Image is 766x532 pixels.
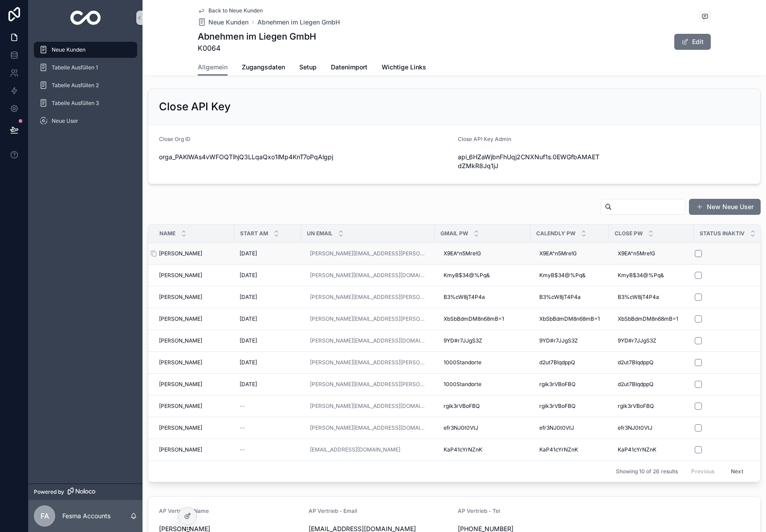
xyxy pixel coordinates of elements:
[299,59,317,77] a: Setup
[536,230,575,237] span: Calendly Pw
[34,95,137,111] a: Tabelle Ausfüllen 3
[615,230,643,237] span: Close Pw
[52,100,99,107] span: Tabelle Ausfüllen 3
[306,290,429,304] a: [PERSON_NAME][EMAIL_ADDRESS][PERSON_NAME][DOMAIN_NAME]
[444,337,482,344] span: 9YD#r7JJgS3Z
[614,355,689,370] a: d2ut7BIqdppQ
[306,399,429,413] a: [PERSON_NAME][EMAIL_ADDRESS][DOMAIN_NAME]
[536,421,603,435] a: efr3NJ0t0VtJ
[159,272,229,279] a: [PERSON_NAME]
[539,272,586,279] span: KmyB$34@%Pq&
[310,294,426,301] a: [PERSON_NAME][EMAIL_ADDRESS][PERSON_NAME][DOMAIN_NAME]
[34,488,64,496] span: Powered by
[159,315,202,322] span: [PERSON_NAME]
[444,294,485,301] span: B3%cW8jT4P4a
[240,337,257,344] span: [DATE]
[310,359,426,366] a: [PERSON_NAME][EMAIL_ADDRESS][PERSON_NAME][DOMAIN_NAME]
[536,334,603,348] a: 9YD#r7JJgS3Z
[440,230,468,237] span: Gmail Pw
[41,511,49,521] span: FA
[159,381,229,388] a: [PERSON_NAME]
[689,199,761,215] button: New Neue User
[240,446,245,453] span: --
[159,337,202,344] span: [PERSON_NAME]
[257,18,340,27] a: Abnehmen im Liegen GmbH
[440,334,525,348] a: 9YD#r7JJgS3Z
[159,337,229,344] a: [PERSON_NAME]
[52,82,99,89] span: Tabelle Ausfüllen 2
[310,272,426,279] a: [PERSON_NAME][EMAIL_ADDRESS][DOMAIN_NAME]
[614,421,689,435] a: efr3NJ0t0VtJ
[440,246,525,261] a: X9EA^n5Mre!G
[240,446,296,453] a: --
[310,424,426,431] a: [PERSON_NAME][EMAIL_ADDRESS][DOMAIN_NAME]
[614,443,689,457] a: KaP41cYrNZnK
[240,315,257,322] span: [DATE]
[159,446,202,453] span: [PERSON_NAME]
[536,290,603,304] a: B3%cW8jT4P4a
[444,381,481,388] span: 1000Standorte
[240,272,296,279] a: [DATE]
[29,484,143,500] a: Powered by
[444,359,481,366] span: 1000Standorte
[618,272,664,279] span: KmyB$34@%Pq&
[614,290,689,304] a: B3%cW8jT4P4a
[614,312,689,326] a: XbSbBdmDM8n68mB=1
[618,381,653,388] span: d2ut7BIqdppQ
[159,250,229,257] a: [PERSON_NAME]
[29,36,143,141] div: scrollable content
[159,403,229,410] a: [PERSON_NAME]
[240,250,296,257] a: [DATE]
[331,63,367,72] span: Datenimport
[52,64,98,71] span: Tabelle Ausfüllen 1
[618,446,656,453] span: KaP41cYrNZnK
[159,153,451,161] span: orga_PAKlWAs4vWFOQTlhjQ3LLqaQxo1lMp4KnT7oPqAlgpj
[159,446,229,453] a: [PERSON_NAME]
[240,230,268,237] span: Start am
[536,268,603,282] a: KmyB$34@%Pq&
[208,18,249,27] span: Neue Kunden
[208,7,263,14] span: Back to Neue Kunden
[198,59,228,76] a: Allgemein
[159,508,209,514] span: AP Vertrieb - Name
[309,508,357,514] span: AP Vertrieb - Email
[382,63,426,72] span: Wichtige Links
[440,312,525,326] a: XbSbBdmDM8n68mB=1
[240,381,257,388] span: [DATE]
[62,512,110,520] p: Fesma Accounts
[306,443,429,457] a: [EMAIL_ADDRESS][DOMAIN_NAME]
[618,250,655,257] span: X9EA^n5Mre!G
[159,424,229,431] a: [PERSON_NAME]
[159,272,202,279] span: [PERSON_NAME]
[240,294,296,301] a: [DATE]
[52,117,78,125] span: Neue User
[618,337,656,344] span: 9YD#r7JJgS3Z
[198,7,263,14] a: Back to Neue Kunden
[539,250,577,257] span: X9EA^n5Mre!G
[444,446,482,453] span: KaP41cYrNZnK
[306,246,429,261] a: [PERSON_NAME][EMAIL_ADDRESS][PERSON_NAME][DOMAIN_NAME]
[240,403,296,410] a: --
[34,113,137,129] a: Neue User
[159,294,202,301] span: [PERSON_NAME]
[539,294,581,301] span: B3%cW8jT4P4a
[539,403,575,410] span: rgik3rVBoFBQ
[310,250,426,257] a: [PERSON_NAME][EMAIL_ADDRESS][PERSON_NAME][DOMAIN_NAME]
[240,424,245,431] span: --
[618,403,654,410] span: rgik3rVBoFBQ
[310,337,426,344] a: [PERSON_NAME][EMAIL_ADDRESS][DOMAIN_NAME]
[306,334,429,348] a: [PERSON_NAME][EMAIL_ADDRESS][DOMAIN_NAME]
[198,63,228,72] span: Allgemein
[310,403,426,410] a: [PERSON_NAME][EMAIL_ADDRESS][DOMAIN_NAME]
[240,294,257,301] span: [DATE]
[240,337,296,344] a: [DATE]
[198,30,316,43] h1: Abnehmen im Liegen GmbH
[310,381,426,388] a: [PERSON_NAME][EMAIL_ADDRESS][PERSON_NAME][DOMAIN_NAME]
[440,443,525,457] a: KaP41cYrNZnK
[536,399,603,413] a: rgik3rVBoFBQ
[34,77,137,93] a: Tabelle Ausfüllen 2
[444,403,480,410] span: rgik3rVBoFBQ
[306,421,429,435] a: [PERSON_NAME][EMAIL_ADDRESS][DOMAIN_NAME]
[159,424,202,431] span: [PERSON_NAME]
